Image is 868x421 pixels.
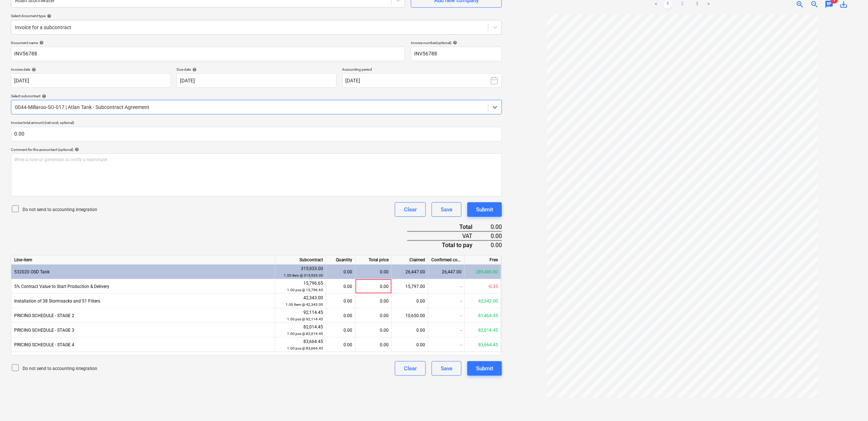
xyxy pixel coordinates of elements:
[441,364,452,373] div: Save
[11,13,502,18] div: Select document type
[342,73,502,88] button: [DATE]
[287,332,323,336] small: 1.00 pcs @ 82,014.45
[11,47,405,61] input: Document name
[356,279,392,294] div: 0.00
[278,265,323,279] div: 315,933.00
[432,361,462,376] button: Save
[465,265,501,279] div: 289,486.00
[278,338,323,352] div: 83,664.45
[342,67,502,73] p: Accounting period
[465,323,501,338] div: 82,014.45
[11,94,502,98] div: Select subcontract
[392,265,428,279] div: 26,447.00
[428,279,465,294] div: -
[287,346,323,350] small: 1.00 pcs @ 83,664.45
[465,279,501,294] div: -0.35
[287,288,323,292] small: 1.00 pcs @ 15,796.65
[278,295,323,308] div: 42,343.00
[287,317,323,321] small: 1.00 pcs @ 92,114.45
[284,273,323,277] small: 1.00 item @ 315,933.00
[14,269,50,274] span: 532020 OSD Tank
[11,256,275,265] div: Line-item
[404,364,417,373] div: Clear
[11,147,502,152] div: Comment for the accountant (optional)
[395,361,426,376] button: Clear
[411,40,502,45] div: Invoice number (optional)
[23,207,97,213] p: Do not send to accounting integration
[329,294,352,308] div: 0.00
[395,202,426,217] button: Clear
[30,67,36,72] span: help
[356,256,392,265] div: Total price
[392,323,428,338] div: 0.00
[428,308,465,323] div: -
[476,364,493,373] div: Submit
[191,67,197,72] span: help
[428,323,465,338] div: -
[40,94,46,98] span: help
[11,120,502,126] p: Invoice total amount (net cost, optional)
[356,338,392,352] div: 0.00
[329,279,352,294] div: 0.00
[278,324,323,337] div: 82,014.45
[476,205,493,214] div: Submit
[356,265,392,279] div: 0.00
[14,299,100,304] span: Installation of 38 Stormsacks and 51 Filters
[428,256,465,265] div: Confirmed costs
[356,323,392,338] div: 0.00
[428,338,465,352] div: -
[356,308,392,323] div: 0.00
[11,67,171,72] div: Invoice date
[278,280,323,293] div: 15,796.65
[411,47,502,61] input: Invoice number
[286,303,323,307] small: 1.00 Item @ 42,343.00
[407,241,484,249] div: Total to pay
[11,127,502,141] input: Invoice total amount (net cost, optional)
[407,231,484,241] div: VAT
[404,205,417,214] div: Clear
[177,73,337,88] input: Due date not specified
[329,323,352,338] div: 0.00
[329,338,352,352] div: 0.00
[467,202,502,217] button: Submit
[465,294,501,308] div: 42,343.00
[467,361,502,376] button: Submit
[177,67,337,72] div: Due date
[73,147,79,152] span: help
[14,284,109,289] span: 5% Contract Value to Start Production & Delivery
[329,308,352,323] div: 0.00
[392,279,428,294] div: 15,797.00
[484,231,502,241] div: 0.00
[11,73,171,88] input: Invoice date not specified
[428,265,465,279] div: 26,447.00
[46,14,51,18] span: help
[278,309,323,323] div: 92,114.45
[484,223,502,231] div: 0.00
[465,338,501,352] div: 83,664.45
[392,294,428,308] div: 0.00
[326,256,356,265] div: Quantity
[392,338,428,352] div: 0.00
[392,308,428,323] div: 10,650.00
[23,366,97,372] p: Do not send to accounting integration
[14,342,74,347] span: PRICING SCHEDULE - STAGE 4
[392,256,428,265] div: Claimed
[38,40,44,45] span: help
[275,256,326,265] div: Subcontract
[484,241,502,249] div: 0.00
[356,294,392,308] div: 0.00
[14,328,74,333] span: PRICING SCHEDULE - STAGE 3
[441,205,452,214] div: Save
[14,313,74,318] span: PRICING SCHEDULE - STAGE 2
[329,265,352,279] div: 0.00
[465,308,501,323] div: 81,464.45
[465,256,501,265] div: Free
[407,223,484,231] div: Total
[11,40,405,45] div: Document name
[451,40,457,45] span: help
[432,202,462,217] button: Save
[428,294,465,308] div: -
